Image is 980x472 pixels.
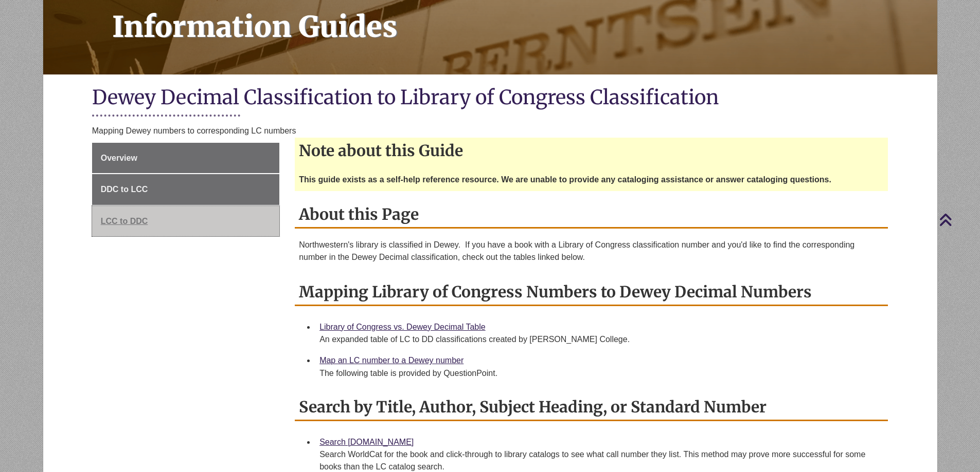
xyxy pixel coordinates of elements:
[92,143,279,237] div: Guide Page Menu
[319,323,486,331] a: Library of Congress vs. Dewey Decimal Table
[319,356,464,365] a: Map an LC number to a Dewey number
[319,438,414,446] a: Search [DOMAIN_NAME]
[319,333,880,346] div: An expanded table of LC to DD classifications created by [PERSON_NAME] College.
[939,213,977,226] a: Back to Top
[295,279,888,306] h2: Mapping Library of Congress Numbers to Dewey Decimal Numbers
[92,174,279,205] a: DDC to LCC
[92,143,279,174] a: Overview
[295,394,888,421] h2: Search by Title, Author, Subject Heading, or Standard Number
[92,206,279,237] a: LCC to DDC
[101,185,148,194] span: DDC to LCC
[295,201,888,229] h2: About this Page
[299,239,884,263] p: Northwestern's library is classified in Dewey. If you have a book with a Library of Congress clas...
[101,217,148,225] span: LCC to DDC
[299,175,831,184] strong: This guide exists as a self-help reference resource. We are unable to provide any cataloging assi...
[295,138,888,163] h2: Note about this Guide
[92,126,296,135] span: Mapping Dewey numbers to corresponding LC numbers
[319,367,880,380] div: The following table is provided by QuestionPoint.
[92,85,888,112] h1: Dewey Decimal Classification to Library of Congress Classification
[101,154,137,162] span: Overview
